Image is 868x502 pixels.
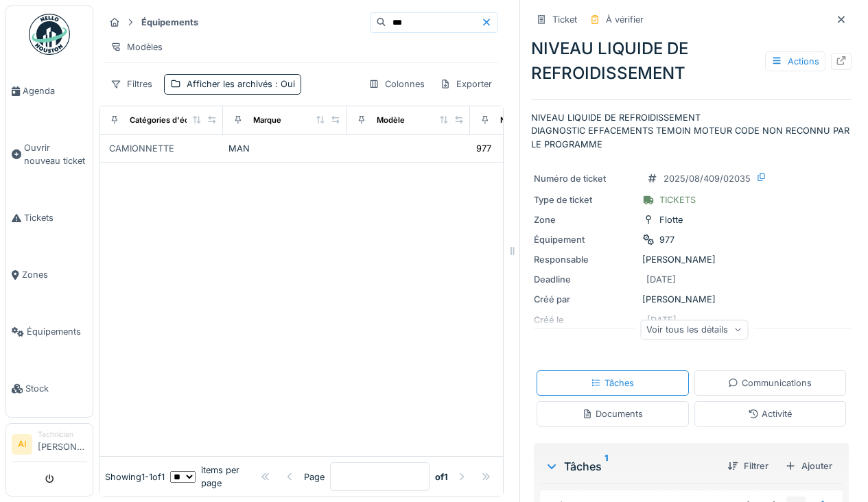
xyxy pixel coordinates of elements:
span: Stock [25,382,87,395]
div: 2025/08/409/02035 [664,172,751,185]
div: Deadline [534,273,637,286]
div: Showing 1 - 1 of 1 [105,470,165,483]
div: Tâches [591,376,634,390]
a: Tickets [6,189,93,246]
div: Technicien [38,429,87,440]
span: Tickets [24,211,87,224]
div: Marque [253,115,281,126]
strong: Équipements [136,16,204,29]
span: Agenda [23,84,87,97]
div: Zone [534,213,637,226]
div: TICKETS [659,193,696,206]
div: À vérifier [606,13,644,26]
div: Tâches [545,458,716,475]
a: Équipements [6,303,93,360]
p: NIVEAU LIQUIDE DE REFROIDISSEMENT DIAGNOSTIC EFFACEMENTS TEMOIN MOTEUR CODE NON RECONNU PAR LE PR... [531,111,852,151]
div: Numéro de ticket [534,172,637,185]
a: AI Technicien[PERSON_NAME] [12,429,87,462]
div: Page [304,470,325,483]
a: Stock [6,360,93,417]
div: 977 [659,233,675,246]
a: Agenda [6,62,93,119]
div: Nom [500,115,518,126]
div: [DATE] [646,273,676,286]
span: Équipements [27,325,87,338]
div: MAN [228,142,341,155]
div: Voir tous les détails [640,320,748,339]
div: Créé par [534,293,637,306]
div: Communications [728,376,812,390]
sup: 1 [605,458,608,475]
strong: of 1 [435,470,448,483]
div: Afficher les archivés [187,77,295,91]
a: Zones [6,246,93,303]
div: Ajouter [779,457,838,475]
div: items per page [170,464,255,490]
div: Filtres [104,74,159,94]
span: : Oui [272,79,295,89]
div: Flotte [659,213,683,226]
div: Type de ticket [534,193,637,206]
li: AI [12,434,32,455]
div: Ticket [552,13,577,26]
li: [PERSON_NAME] [38,429,87,459]
div: 977 [476,142,491,155]
div: NIVEAU LIQUIDE DE REFROIDISSEMENT [531,36,852,86]
div: Activité [748,407,792,420]
div: Documents [582,407,643,420]
div: [PERSON_NAME] [534,253,849,266]
div: Catégories d'équipement [130,115,225,126]
div: CAMIONNETTE [109,142,174,155]
span: Ouvrir nouveau ticket [24,141,87,167]
div: Modèle [377,115,405,126]
a: Ouvrir nouveau ticket [6,119,93,189]
div: Actions [765,51,825,71]
div: Modèles [104,37,169,57]
div: Responsable [534,253,637,266]
div: Colonnes [362,74,431,94]
div: Exporter [434,74,498,94]
div: [PERSON_NAME] [534,293,849,306]
div: Filtrer [722,457,774,475]
img: Badge_color-CXgf-gQk.svg [29,14,70,55]
span: Zones [22,268,87,281]
div: Équipement [534,233,637,246]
